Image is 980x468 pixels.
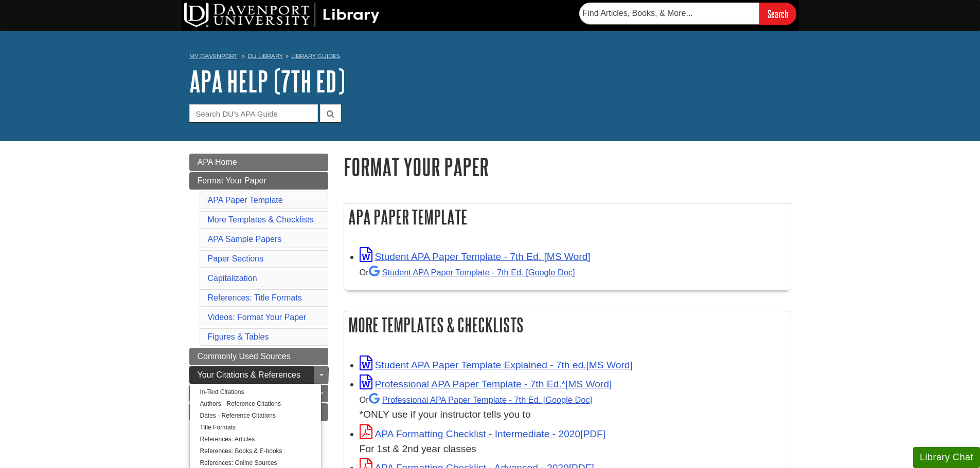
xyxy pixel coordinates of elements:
div: *ONLY use if your instructor tells you to [360,392,786,422]
a: References: Articles [190,434,321,445]
form: Searches DU Library's articles, books, and more [579,3,796,25]
a: More Templates & Checklists [208,215,314,224]
small: Or [360,395,592,404]
a: Link opens in new window [360,379,612,389]
input: Search DU's APA Guide [189,104,318,122]
div: For 1st & 2nd year classes [360,442,786,457]
button: Library Chat [913,447,980,468]
a: Library Guides [291,52,340,60]
a: Capitalization [208,274,257,283]
input: Find Articles, Books, & More... [579,3,759,24]
a: In-Text Citations [190,386,321,398]
h1: Format Your Paper [344,154,791,180]
a: Your Citations & References [189,366,328,384]
a: DU Library [247,52,283,60]
span: Your Citations & References [198,370,300,379]
span: Commonly Used Sources [198,352,291,361]
a: Videos: Format Your Paper [208,313,307,322]
a: Title Formats [190,422,321,434]
a: Format Your Paper [189,172,328,190]
a: Link opens in new window [360,251,591,262]
a: Commonly Used Sources [189,348,328,365]
a: Authors - Reference Citations [190,398,321,410]
span: Format Your Paper [198,176,266,185]
h2: More Templates & Checklists [344,311,791,339]
a: My Davenport [189,52,237,61]
small: Or [360,268,575,277]
a: References: Books & E-books [190,445,321,457]
a: Link opens in new window [360,360,633,370]
a: Link opens in new window [360,428,606,439]
a: Dates - Reference Citations [190,410,321,422]
a: APA Home [189,154,328,171]
a: Paper Sections [208,254,264,263]
a: References: Title Formats [208,293,302,302]
span: APA Home [198,158,237,166]
div: Guide Page Menu [189,154,328,421]
img: DU Library [184,3,380,27]
a: Professional APA Paper Template - 7th Ed. [369,395,592,404]
nav: breadcrumb [189,49,791,66]
a: APA Paper Template [208,196,283,204]
h2: APA Paper Template [344,203,791,231]
a: Figures & Tables [208,332,269,341]
a: APA Sample Papers [208,235,282,244]
a: APA Help (7th Ed) [189,65,345,97]
a: Student APA Paper Template - 7th Ed. [Google Doc] [369,268,575,277]
input: Search [759,3,796,25]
